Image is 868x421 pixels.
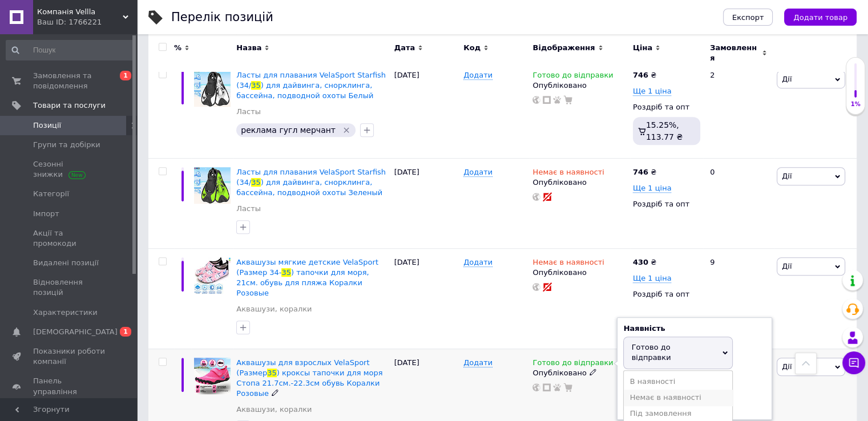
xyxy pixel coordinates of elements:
[703,158,774,248] div: 0
[236,168,386,187] span: Ласты для плавания VelaSport Starfish (34/
[633,289,700,299] div: Роздріб та опт
[624,390,732,406] li: Немає в наявності
[236,404,312,415] a: Аквашузи, коралки
[236,204,261,214] a: Ласты
[532,168,604,180] span: Немає в наявності
[236,258,378,298] a: Аквашузы мягкие детские VelaSport (Размер 34-35) тапочки для моря, 21см. обувь для пляжа Коралки ...
[633,43,652,53] span: Ціна
[236,168,386,197] a: Ласты для плавания VelaSport Starfish (34/35) для дайвинга, снорклинга, бассейна, подводной охоты...
[33,120,61,131] span: Позиції
[532,71,613,83] span: Готово до відправки
[633,102,700,112] div: Роздріб та опт
[33,228,106,249] span: Акції та промокоди
[236,43,261,53] span: Назва
[532,368,627,378] div: Опубліковано
[33,346,106,367] span: Показники роботи компанії
[236,71,386,100] a: Ласты для плавания VelaSport Starfish (34/35) для дайвинга, снорклинга, бассейна, подводной охоты...
[463,358,492,367] span: Додати
[33,327,118,337] span: [DEMOGRAPHIC_DATA]
[236,358,369,377] span: Аквашузы для взрослых VelaSport (Размер
[463,168,492,177] span: Додати
[633,257,656,268] div: ₴
[532,43,595,53] span: Відображення
[174,43,181,53] span: %
[194,257,231,294] img: Аквашузы мягкие детские VelaSport (Размер 34-35) тапочки для моря, 21см. обувь для пляжа Коралки ...
[633,87,672,96] span: Ще 1 ціна
[33,71,106,91] span: Замовлення та повідомлення
[633,70,656,80] div: ₴
[633,274,672,283] span: Ще 1 ціна
[33,140,100,150] span: Групи та добірки
[391,158,461,248] div: [DATE]
[782,262,792,270] span: Дії
[532,177,627,188] div: Опубліковано
[236,268,369,297] span: ) тапочки для моря, 21см. обувь для пляжа Коралки Розовые
[710,43,759,63] span: Замовлення
[171,11,273,23] div: Перелік позицій
[633,199,700,209] div: Роздріб та опт
[723,9,773,26] button: Експорт
[37,7,123,17] span: Компанія Vellla
[782,172,792,180] span: Дії
[633,71,648,79] b: 746
[631,343,671,362] span: Готово до відправки
[33,307,98,318] span: Характеристики
[236,81,373,100] span: ) для дайвинга, снорклинга, бассейна, подводной охоты Белый
[236,304,312,314] a: Аквашузи, коралки
[33,100,106,111] span: Товари та послуги
[463,71,492,80] span: Додати
[236,369,382,398] span: ) кроксы тапочки для моря Стопа 21.7см.-22.3см обувь Коралки Розовые
[236,178,382,197] span: ) для дайвинга, снорклинга, бассейна, подводной охоты Зеленый
[633,184,672,193] span: Ще 1 ціна
[251,81,261,90] span: 35
[194,70,231,107] img: Ласты для плавания VelaSport Starfish (34/35) для дайвинга, снорклинга, бассейна, подводной охоты...
[33,159,106,180] span: Сезонні знижки
[842,351,865,374] button: Чат з покупцем
[236,107,261,117] a: Ласты
[394,43,415,53] span: Дата
[532,80,627,91] div: Опубліковано
[703,248,774,349] div: 9
[463,43,481,53] span: Код
[846,100,865,108] div: 1%
[236,358,382,398] a: Аквашузы для взрослых VelaSport (Размер35) кроксы тапочки для моря Стопа 21.7см.-22.3см обувь Кор...
[532,358,613,370] span: Готово до відправки
[6,40,135,60] input: Пошук
[33,209,59,219] span: Імпорт
[33,258,99,268] span: Видалені позиції
[194,167,231,204] img: Ласты для плавания VelaSport Starfish (34/35) для дайвинга, снорклинга, бассейна, подводной охоты...
[463,258,492,267] span: Додати
[782,75,792,83] span: Дії
[633,258,648,266] b: 430
[646,120,683,141] span: 15.25%, 113.77 ₴
[623,323,766,334] div: Наявність
[281,268,291,277] span: 35
[251,178,261,187] span: 35
[241,126,336,135] span: реклама гугл мерчант
[120,327,131,337] span: 1
[33,376,106,396] span: Панель управління
[120,71,131,80] span: 1
[194,358,231,394] img: Аквашузы для взрослых VelaSport (Размер 35) кроксы тапочки для моря Стопа 21.7см.-22.3см обувь Ко...
[633,168,648,176] b: 746
[37,17,137,27] div: Ваш ID: 1766221
[633,167,656,177] div: ₴
[732,13,764,22] span: Експорт
[33,277,106,298] span: Відновлення позицій
[782,362,792,371] span: Дії
[793,13,847,22] span: Додати товар
[391,61,461,158] div: [DATE]
[532,268,627,278] div: Опубліковано
[391,248,461,349] div: [DATE]
[784,9,857,26] button: Додати товар
[703,61,774,158] div: 2
[236,258,378,277] span: Аквашузы мягкие детские VelaSport (Размер 34-
[267,369,277,377] span: 35
[624,374,732,390] li: В наявності
[33,189,69,199] span: Категорії
[342,126,351,135] svg: Видалити мітку
[532,258,604,270] span: Немає в наявності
